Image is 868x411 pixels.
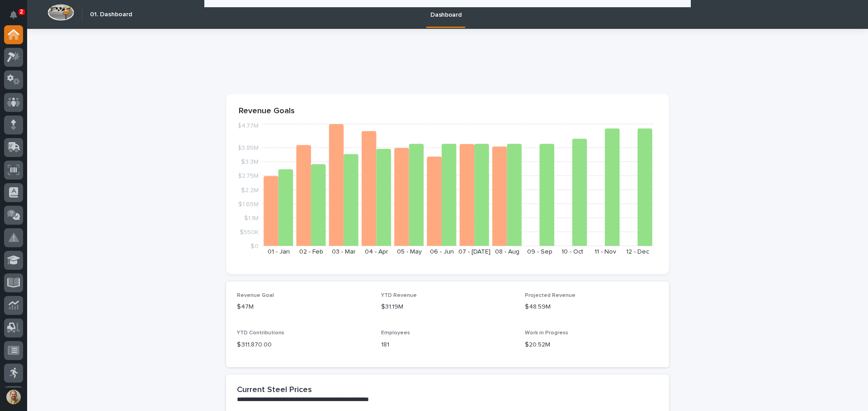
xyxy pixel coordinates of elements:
text: 11 - Nov [594,249,616,255]
text: 07 - [DATE] [458,249,491,255]
span: YTD Contributions [237,330,284,336]
button: users-avatar [4,388,23,406]
text: 06 - Jun [430,249,454,255]
p: $47M [237,302,370,312]
span: YTD Revenue [381,293,417,298]
tspan: $1.65M [238,201,259,207]
img: Workspace Logo [47,4,74,21]
tspan: $4.77M [237,123,259,129]
tspan: $0 [250,243,259,249]
text: 01 - Jan [268,249,290,255]
text: 12 - Dec [626,249,649,255]
h2: Current Steel Prices [237,385,312,395]
span: Projected Revenue [525,293,576,298]
p: $48.59M [525,302,658,312]
text: 05 - May [397,249,422,255]
button: Notifications [4,5,23,24]
tspan: $550K [240,229,259,235]
text: 10 - Oct [561,249,583,255]
tspan: $3.85M [237,145,259,151]
p: 2 [20,9,23,15]
p: $20.52M [525,340,658,350]
p: 181 [381,340,514,350]
span: Employees [381,330,410,336]
text: 03 - Mar [332,249,356,255]
text: 02 - Feb [299,249,323,255]
text: 08 - Aug [495,249,519,255]
span: Work in Progress [525,330,568,336]
tspan: $2.2M [241,187,259,193]
p: Revenue Goals [239,106,656,116]
p: $ 311,870.00 [237,340,370,350]
text: 09 - Sep [527,249,552,255]
h2: 01. Dashboard [90,11,132,18]
tspan: $2.75M [238,173,259,179]
tspan: $3.3M [241,159,259,165]
div: Notifications2 [11,11,23,25]
tspan: $1.1M [244,215,259,221]
text: 04 - Apr [365,249,388,255]
span: Revenue Goal [237,293,274,298]
p: $31.19M [381,302,514,312]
